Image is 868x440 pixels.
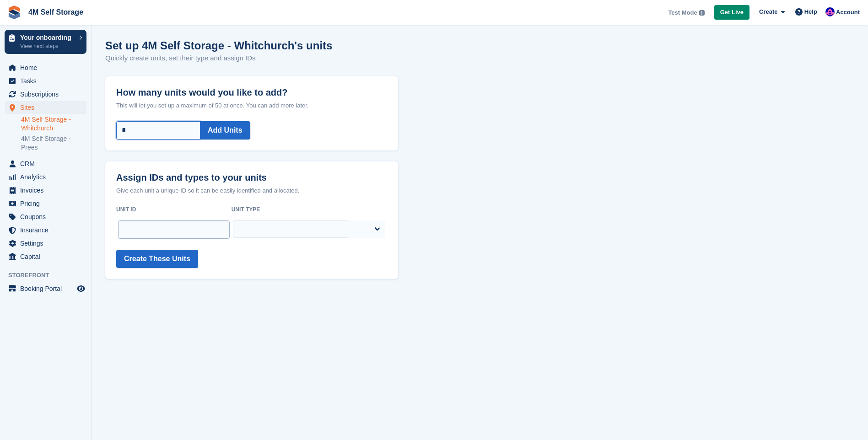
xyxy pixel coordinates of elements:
[5,184,86,197] a: menu
[20,171,75,183] span: Analytics
[20,101,75,114] span: Sites
[5,88,86,101] a: menu
[20,282,75,295] span: Booking Portal
[20,224,75,236] span: Insurance
[105,53,332,64] p: Quickly create units, set their type and assign IDs
[21,134,86,152] a: 4M Self Storage - Prees
[20,197,75,210] span: Pricing
[20,75,75,87] span: Tasks
[20,237,75,250] span: Settings
[668,8,697,17] span: Test Mode
[232,203,387,217] th: Unit Type
[116,186,387,195] p: Give each unit a unique ID so it can be easily identified and allocated.
[5,210,86,223] a: menu
[5,75,86,87] a: menu
[20,61,75,74] span: Home
[720,8,744,17] span: Get Live
[5,101,86,114] a: menu
[5,224,86,236] a: menu
[116,250,198,268] button: Create These Units
[7,5,21,19] img: stora-icon-8386f47178a22dfd0bd8f6a31ec36ba5ce8667c1dd55bd0f319d3a0aa187defe.svg
[759,7,777,16] span: Create
[20,42,75,50] p: View next steps
[116,172,267,183] strong: Assign IDs and types to your units
[5,282,86,295] a: menu
[804,7,817,16] span: Help
[21,115,86,133] a: 4M Self Storage - Whitchurch
[825,7,835,16] img: Pete Clutton
[116,76,387,98] label: How many units would you like to add?
[5,61,86,74] a: menu
[105,39,332,52] h1: Set up 4M Self Storage - Whitchurch's units
[20,157,75,170] span: CRM
[20,184,75,197] span: Invoices
[699,10,705,16] img: icon-info-grey-7440780725fd019a000dd9b08b2336e03edf1995a4989e88bcd33f0948082b44.svg
[116,101,387,110] p: This will let you set up a maximum of 50 at once. You can add more later.
[714,5,749,20] a: Get Live
[200,121,250,140] button: Add Units
[5,157,86,170] a: menu
[5,171,86,183] a: menu
[5,30,86,54] a: Your onboarding View next steps
[20,250,75,263] span: Capital
[5,237,86,250] a: menu
[8,271,91,280] span: Storefront
[5,197,86,210] a: menu
[75,283,86,294] a: Preview store
[20,88,75,101] span: Subscriptions
[20,34,75,41] p: Your onboarding
[5,250,86,263] a: menu
[116,203,232,217] th: Unit ID
[836,8,860,17] span: Account
[20,210,75,223] span: Coupons
[25,5,87,20] a: 4M Self Storage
